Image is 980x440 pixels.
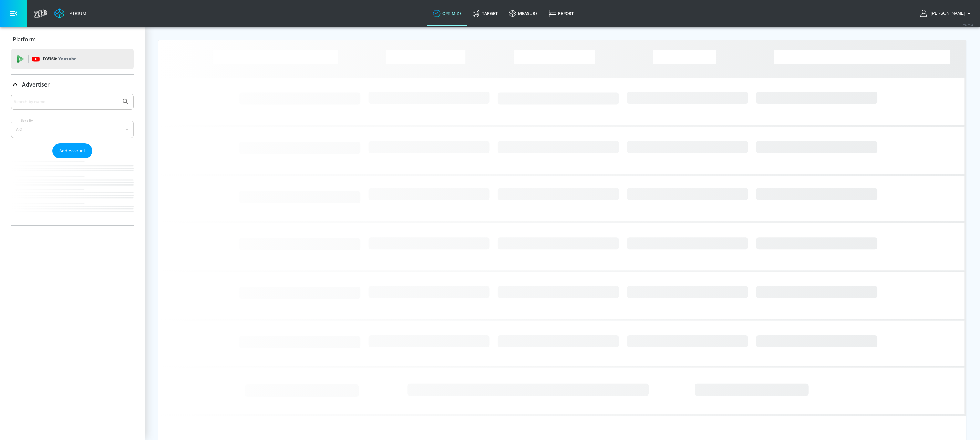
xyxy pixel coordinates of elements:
[13,36,36,43] p: Platform
[11,158,134,225] nav: list of Advertiser
[59,147,85,155] span: Add Account
[963,23,973,27] span: v 4.25.4
[22,81,50,88] p: Advertiser
[928,11,965,16] span: login as: ashley.jan@zefr.com
[503,1,543,26] a: measure
[11,121,134,138] div: A-Z
[427,1,467,26] a: optimize
[11,75,134,94] div: Advertiser
[52,143,92,158] button: Add Account
[467,1,503,26] a: Target
[20,118,34,123] label: Sort By
[11,49,134,69] div: DV360: Youtube
[543,1,579,26] a: Report
[58,55,76,62] p: Youtube
[43,55,76,63] p: DV360:
[54,8,86,19] a: Atrium
[11,30,134,49] div: Platform
[11,94,134,225] div: Advertiser
[67,10,86,17] div: Atrium
[920,9,973,18] button: [PERSON_NAME]
[14,97,118,106] input: Search by name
